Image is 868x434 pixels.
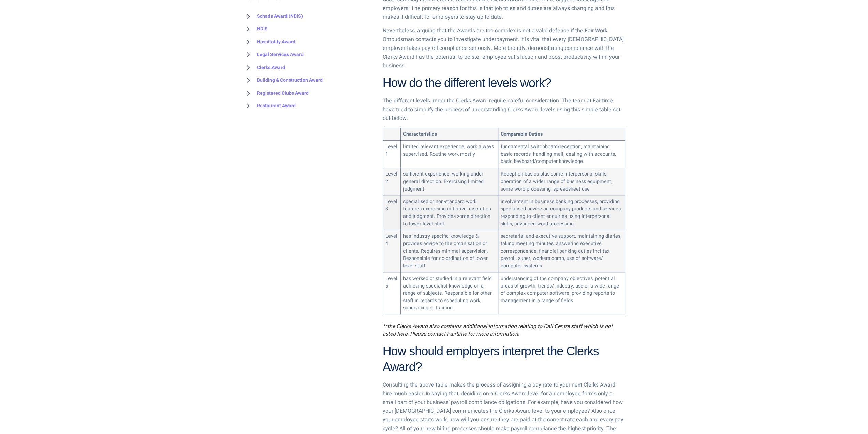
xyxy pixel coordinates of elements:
[383,323,625,338] figcaption: **the Clerks Award also contains additional information relating to Call Centre staff which is no...
[243,23,268,36] a: NDIS
[383,195,400,230] td: Level 3
[383,272,400,314] td: Level 5
[383,168,400,195] td: Level 2
[498,141,625,168] td: fundamental switchboard/reception, maintaining basic records, handling mail, dealing with account...
[243,74,323,87] a: Building & Construction Award
[498,168,625,195] td: Reception basics plus some interpersonal skills, operation of a wider range of business equipment...
[383,344,625,376] h2: How should employers interpret the Clerks Award?
[400,230,498,272] td: has industry specific knowledge & provides advice to the organisation or clients. Requires minima...
[243,10,303,23] a: Schads Award (NDIS)
[243,99,296,112] a: Restaurant Award
[243,48,304,61] a: Legal Services Award
[498,272,625,314] td: understanding of the company objectives, potential areas of growth, trends/ industry, use of a wi...
[400,195,498,230] td: specialised or non-standard work features exercising initiative, discretion and judgment. Provide...
[243,87,309,100] a: Registered Clubs Award
[400,272,498,314] td: has worked or studied in a relevant field achieving specialist knowledge on a range of subjects. ...
[383,230,400,272] td: Level 4
[243,36,295,48] a: Hospitality Award
[400,141,498,168] td: limited relevant experience, work always supervised. Routine work mostly
[383,141,400,168] td: Level 1
[383,75,625,91] h2: How do the different levels work?
[400,168,498,195] td: sufficient experience, working under general direction. Exercising limited judgment
[243,10,372,112] nav: BROWSE TOPICS
[243,61,285,74] a: Clerks Award
[498,230,625,272] td: secretarial and executive support, maintaining diaries, taking meeting minutes, answering executi...
[501,130,543,138] strong: Comparable Duties
[383,97,625,123] p: The different levels under the Clerks Award require careful consideration. The team at Fairtime h...
[383,27,625,70] p: Nevertheless, arguing that the Awards are too complex is not a valid defence if the Fair Work Omb...
[498,195,625,230] td: involvement in business banking processes, providing specialised advice on company products and s...
[403,130,437,138] strong: Characteristics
